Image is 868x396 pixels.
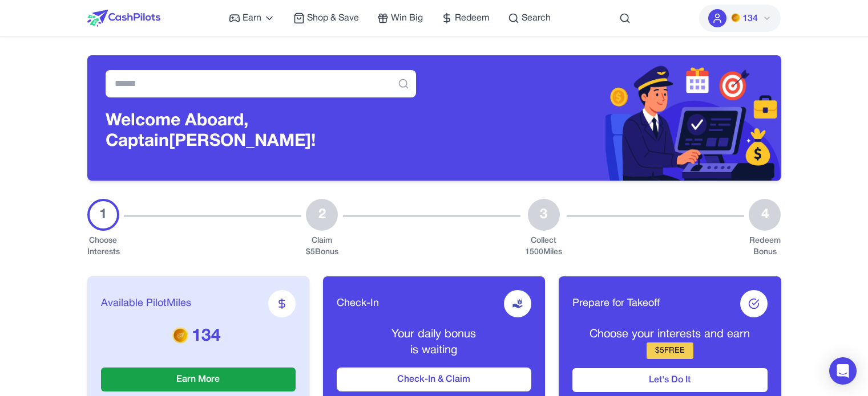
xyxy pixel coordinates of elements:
[307,11,359,25] span: Shop & Save
[87,235,119,258] div: Choose Interests
[749,199,781,231] div: 4
[829,357,857,385] div: Open Intercom Messenger
[306,199,338,231] div: 2
[243,11,261,25] span: Earn
[731,13,740,22] img: PMs
[337,368,531,391] button: Check-In & Claim
[337,296,379,312] span: Check-In
[522,11,551,25] span: Search
[572,326,767,342] p: Choose your interests and earn
[87,10,160,27] img: CashPilots Logo
[391,11,423,25] span: Win Big
[101,296,191,312] span: Available PilotMiles
[572,368,767,392] button: Let's Do It
[512,298,523,309] img: receive-dollar
[508,11,551,25] a: Search
[377,11,423,25] a: Win Big
[172,327,188,343] img: PMs
[434,55,781,181] img: Header decoration
[749,235,781,258] div: Redeem Bonus
[647,342,693,359] div: $ 5 FREE
[699,5,781,32] button: PMs134
[337,326,531,342] p: Your daily bonus
[410,345,457,356] span: is waiting
[106,111,416,152] h3: Welcome Aboard, Captain [PERSON_NAME]!
[455,11,490,25] span: Redeem
[306,235,338,258] div: Claim $ 5 Bonus
[101,326,296,347] p: 134
[101,368,296,391] button: Earn More
[229,11,275,25] a: Earn
[525,235,562,258] div: Collect 1500 Miles
[87,199,119,231] div: 1
[293,11,359,25] a: Shop & Save
[528,199,560,231] div: 3
[742,12,758,26] span: 134
[572,296,660,312] span: Prepare for Takeoff
[441,11,490,25] a: Redeem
